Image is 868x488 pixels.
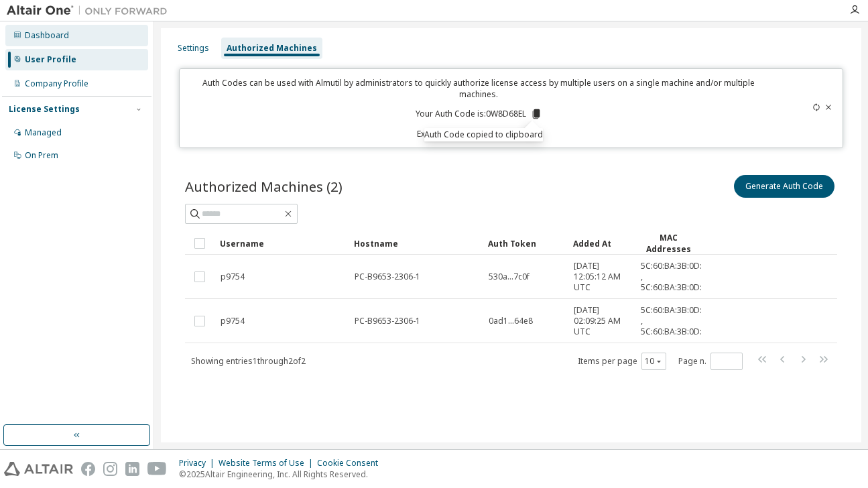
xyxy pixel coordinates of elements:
span: 5C:60:BA:3B:0D:87 , 5C:60:BA:3B:0D:8A [641,261,712,293]
div: Cookie Consent [317,458,386,469]
p: © 2025 Altair Engineering, Inc. All Rights Reserved. [179,469,386,480]
div: Website Terms of Use [219,458,317,469]
span: Items per page [578,353,666,370]
div: Privacy [179,458,219,469]
span: [DATE] 02:09:25 AM UTC [574,305,629,337]
p: Expires in 14 minutes, 10 seconds [188,128,769,139]
span: PC-B9653-2306-1 [355,271,420,282]
span: Authorized Machines (2) [185,177,343,196]
div: Settings [178,43,209,54]
button: 10 [645,356,663,367]
span: 0ad1...64e8 [489,316,533,326]
div: MAC Addresses [640,232,696,255]
div: Username [220,233,343,254]
img: Altair One [7,4,174,17]
span: p9754 [221,316,245,326]
img: youtube.svg [147,462,167,476]
span: [DATE] 12:05:12 AM UTC [574,261,629,293]
span: 530a...7c0f [489,271,530,282]
div: Dashboard [25,30,69,41]
span: p9754 [221,271,245,282]
div: Added At [573,233,629,254]
div: Auth Token [488,233,562,254]
div: Managed [25,127,62,138]
img: altair_logo.svg [4,462,73,476]
img: facebook.svg [81,462,95,476]
p: Your Auth Code is: 0W8D68EL [416,108,542,120]
span: Showing entries 1 through 2 of 2 [191,355,306,367]
span: 5C:60:BA:3B:0D:87 , 5C:60:BA:3B:0D:8A [641,305,712,337]
button: Generate Auth Code [734,175,834,198]
img: instagram.svg [103,462,117,476]
span: PC-B9653-2306-1 [355,316,420,326]
div: Hostname [354,233,477,254]
div: Company Profile [25,78,88,89]
div: User Profile [25,54,76,65]
img: linkedin.svg [125,462,139,476]
div: Authorized Machines [227,43,317,54]
p: Auth Codes can be used with Almutil by administrators to quickly authorize license access by mult... [188,77,769,100]
span: Page n. [678,353,743,370]
div: On Prem [25,150,58,161]
div: Auth Code copied to clipboard [424,128,543,141]
div: License Settings [9,104,80,115]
